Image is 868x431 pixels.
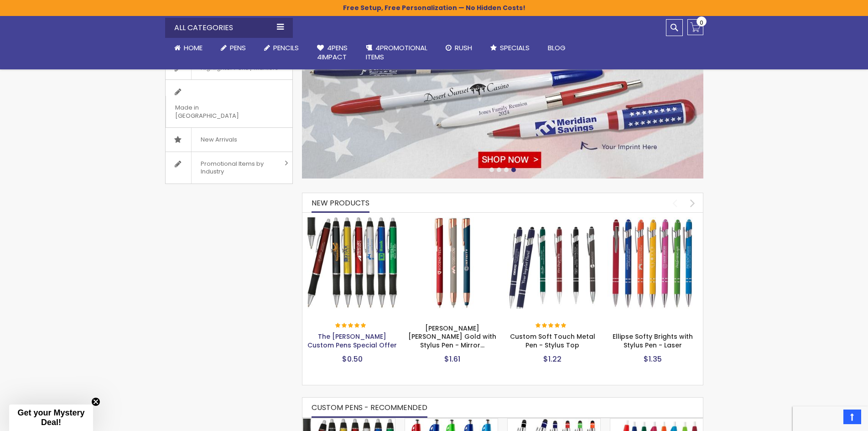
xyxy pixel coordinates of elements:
span: New Arrivals [191,128,246,152]
iframe: Google Customer Reviews [793,406,868,431]
a: Custom Soft Touch Metal Pen - Stylus Top [507,217,598,225]
a: Made in [GEOGRAPHIC_DATA] [166,80,292,127]
span: $1.35 [644,354,662,364]
a: Celeste Soft Touch Metal Pens With Stylus - Special Offer [508,418,600,426]
span: $1.22 [543,354,561,364]
a: 0 [687,19,703,35]
span: Rush [455,43,472,53]
a: 4PROMOTIONALITEMS [357,38,437,68]
span: Pens [230,43,246,53]
div: prev [667,195,683,211]
a: Pens [212,38,255,58]
span: $1.61 [444,354,460,364]
span: Get your Mystery Deal! [17,408,84,427]
a: Crosby Softy Rose Gold with Stylus Pen - Mirror Laser [407,217,498,225]
span: Blog [548,43,566,53]
span: 0 [700,18,703,27]
img: Custom Soft Touch Metal Pen - Stylus Top [507,217,598,309]
div: Get your Mystery Deal!Close teaser [9,405,93,431]
a: Rush [437,38,481,58]
span: Home [184,43,203,53]
a: Pencils [255,38,308,58]
a: Dart Color slim Pens [610,418,703,426]
a: Blog [539,38,575,58]
div: All Categories [165,18,293,38]
span: Promotional Items by Industry [191,152,281,184]
a: Avenir® Custom Soft Grip Advertising Pens [405,418,498,426]
a: The Barton Custom Pens Special Offer [307,217,398,225]
a: The Barton Custom Pens Special Offer [302,418,395,426]
div: 100% [535,323,567,329]
a: Promotional Items by Industry [166,152,292,184]
span: 4Pens 4impact [317,43,348,62]
a: Ellipse Softy Brights with Stylus Pen - Laser [613,332,693,350]
img: The Barton Custom Pens Special Offer [307,217,398,309]
img: Ellipse Softy Brights with Stylus Pen - Laser [607,217,698,309]
span: 4PROMOTIONAL ITEMS [366,43,427,62]
img: Crosby Softy Rose Gold with Stylus Pen - Mirror Laser [407,217,498,309]
a: Home [165,38,212,58]
a: Custom Soft Touch Metal Pen - Stylus Top [510,332,595,350]
a: 4Pens4impact [308,38,357,68]
span: Made in [GEOGRAPHIC_DATA] [166,96,270,127]
div: 100% [335,323,367,329]
span: Pencils [273,43,299,53]
span: $0.50 [342,354,363,364]
a: [PERSON_NAME] [PERSON_NAME] Gold with Stylus Pen - Mirror… [408,324,496,350]
a: Ellipse Softy Brights with Stylus Pen - Laser [607,217,698,225]
span: New Products [312,198,369,208]
span: Specials [500,43,530,53]
button: Close teaser [91,397,100,406]
a: New Arrivals [166,128,292,152]
a: Specials [481,38,539,58]
div: next [685,195,701,211]
span: CUSTOM PENS - RECOMMENDED [312,402,427,413]
a: The [PERSON_NAME] Custom Pens Special Offer [307,332,397,350]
